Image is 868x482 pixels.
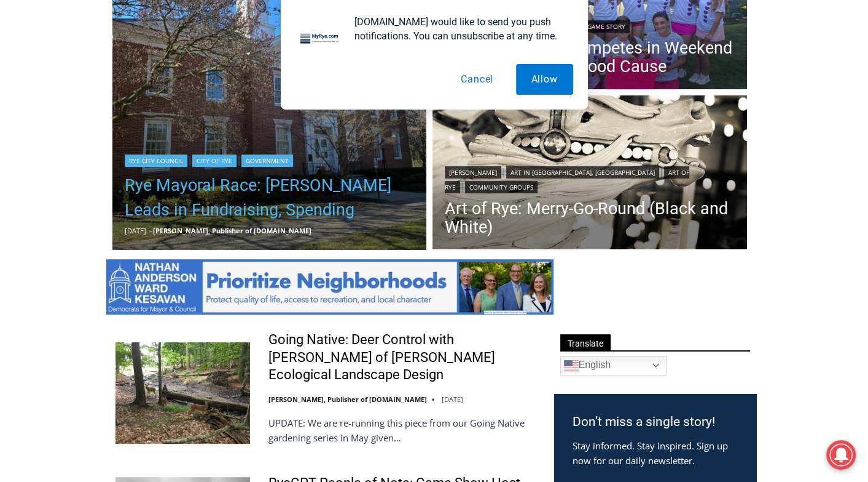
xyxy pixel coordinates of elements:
[115,342,250,443] img: Going Native: Deer Control with Missy Fabel of Missy Fabel Ecological Landscape Design
[125,152,415,167] div: | |
[573,438,738,468] p: Stay informed. Stay inspired. Sign up now for our daily newsletter.
[149,226,153,235] span: –
[560,356,667,376] a: English
[125,226,146,235] time: [DATE]
[445,199,735,236] a: Art of Rye: Merry-Go-Round (Black and White)
[506,166,659,179] a: Art in [GEOGRAPHIC_DATA], [GEOGRAPHIC_DATA]
[125,173,415,222] a: Rye Mayoral Race: [PERSON_NAME] Leads in Fundraising, Spending
[268,331,538,384] a: Going Native: Deer Control with [PERSON_NAME] of [PERSON_NAME] Ecological Landscape Design
[445,166,501,179] a: [PERSON_NAME]
[295,15,345,64] img: notification icon
[445,164,735,193] div: | | |
[192,155,237,167] a: City of Rye
[345,15,573,43] div: [DOMAIN_NAME] would like to send you push notifications. You can unsubscribe at any time.
[516,64,573,95] button: Allow
[268,395,427,404] a: [PERSON_NAME], Publisher of [DOMAIN_NAME]
[268,416,538,445] p: UPDATE: We are re-running this piece from our Going Native gardening series in May given…
[241,155,293,167] a: Government
[153,226,311,235] a: [PERSON_NAME], Publisher of [DOMAIN_NAME]
[573,412,738,432] h3: Don’t miss a single story!
[564,358,579,373] img: en
[445,64,509,95] button: Cancel
[465,181,538,193] a: Community Groups
[125,155,187,167] a: Rye City Council
[442,395,463,404] time: [DATE]
[560,334,611,351] span: Translate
